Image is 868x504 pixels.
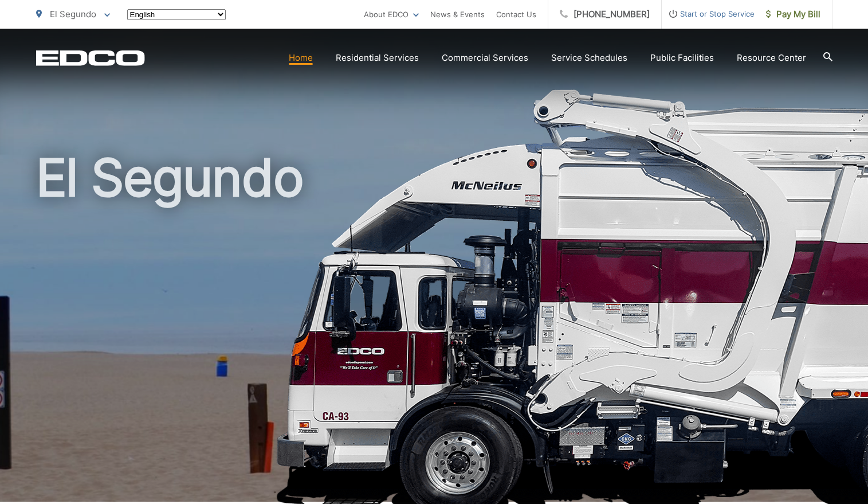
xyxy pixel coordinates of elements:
a: Residential Services [336,51,419,65]
a: Home [289,51,313,65]
a: Public Facilities [650,51,714,65]
a: EDCD logo. Return to the homepage. [36,50,145,66]
a: Commercial Services [442,51,528,65]
a: Service Schedules [551,51,627,65]
span: El Segundo [50,9,96,19]
a: Contact Us [496,7,536,21]
select: Select a language [127,9,226,20]
span: Pay My Bill [766,7,820,21]
a: Resource Center [737,51,806,65]
a: News & Events [430,7,485,21]
a: About EDCO [364,7,419,21]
